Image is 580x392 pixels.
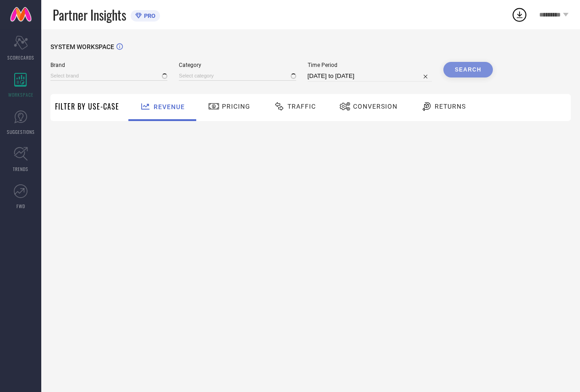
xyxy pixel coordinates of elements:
span: Category [179,62,296,68]
span: SUGGESTIONS [7,128,35,135]
span: WORKSPACE [8,91,33,98]
div: Open download list [511,6,528,23]
span: Returns [435,103,466,110]
input: Select time period [308,71,432,82]
input: Select category [179,71,296,81]
span: Time Period [308,62,432,68]
span: Brand [50,62,167,68]
span: PRO [142,12,155,19]
span: Conversion [353,103,398,110]
span: FWD [17,203,25,210]
span: Revenue [154,103,185,110]
span: Partner Insights [53,6,126,24]
span: Pricing [222,103,250,110]
span: SYSTEM WORKSPACE [50,43,114,50]
span: Filter By Use-Case [55,101,119,112]
span: Traffic [287,103,316,110]
input: Select brand [50,71,167,81]
span: TRENDS [13,166,28,172]
span: SCORECARDS [7,54,34,61]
